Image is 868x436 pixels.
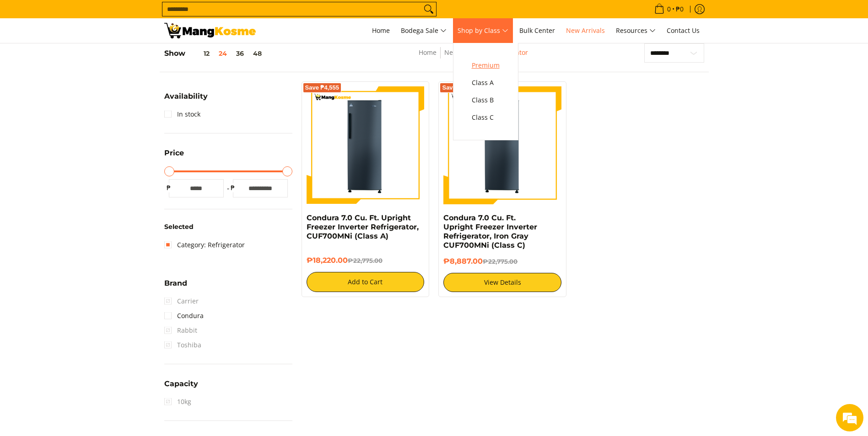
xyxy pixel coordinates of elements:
[519,26,555,35] span: Bulk Center
[566,26,605,35] span: New Arrivals
[444,48,483,57] a: New Arrivals
[472,77,500,89] span: Class A
[453,18,513,43] a: Shop by Class
[472,112,500,123] span: Class C
[164,107,200,122] a: In stock
[164,323,197,338] span: Rabbit
[164,49,266,58] h5: Show
[367,18,394,43] a: Home
[467,109,504,126] a: Class C
[164,280,187,287] span: Brand
[265,18,704,43] nav: Main Menu
[5,250,174,282] textarea: Type your message and click 'Submit'
[164,394,191,409] span: 10kg
[467,74,504,91] a: Class A
[674,6,685,12] span: ₱0
[616,25,656,37] span: Resources
[248,50,266,57] button: 48
[185,50,214,57] button: 12
[515,18,560,43] a: Bulk Center
[561,18,609,43] a: New Arrivals
[164,23,256,38] img: New Arrivals: Fresh Release from The Premium Brands l Mang Kosme
[164,238,245,252] a: Category: Refrigerator
[472,60,500,71] span: Premium
[228,183,237,192] span: ₱
[458,25,508,37] span: Shop by Class
[164,308,204,323] a: Condura
[667,26,700,35] span: Contact Us
[214,50,232,57] button: 24
[307,213,419,240] a: Condura 7.0 Cu. Ft. Upright Freezer Inverter Refrigerator, CUF700MNi (Class A)
[164,183,173,192] span: ₱
[164,294,199,308] span: Carrier
[164,93,208,107] summary: Open
[443,213,537,250] a: Condura 7.0 Cu. Ft. Upright Freezer Inverter Refrigerator, Iron Gray CUF700MNi (Class C)
[666,6,672,12] span: 0
[150,5,172,27] div: Minimize live chat window
[134,282,166,294] em: Submit
[307,256,425,265] h6: ₱18,220.00
[48,51,154,63] div: Leave a message
[401,25,447,37] span: Bodega Sale
[421,2,436,16] button: Search
[164,149,184,164] summary: Open
[307,272,425,292] button: Add to Cart
[419,48,437,57] a: Home
[354,47,592,68] nav: Breadcrumbs
[372,26,390,35] span: Home
[442,85,480,90] span: Save ₱13,888
[443,273,561,292] a: View Details
[348,257,383,264] del: ₱22,775.00
[19,115,160,207] span: We are offline. Please leave us a message.
[443,257,561,266] h6: ₱8,887.00
[652,4,686,14] span: •
[164,380,198,388] span: Capacity
[164,93,208,100] span: Availability
[483,258,518,265] del: ₱22,775.00
[164,149,184,157] span: Price
[232,50,248,57] button: 36
[443,86,561,204] img: Condura 7.0 Cu. Ft. Upright Freezer Inverter Refrigerator, Iron Gray CUF700MNi (Class C)
[662,18,704,43] a: Contact Us
[467,57,504,74] a: Premium
[305,85,340,90] span: Save ₱4,555
[307,86,425,204] img: Condura 7.0 Cu. Ft. Upright Freezer Inverter Refrigerator, CUF700MNi (Class A)
[611,18,660,43] a: Resources
[164,380,198,394] summary: Open
[164,280,187,294] summary: Open
[396,18,451,43] a: Bodega Sale
[472,95,500,106] span: Class B
[164,338,201,352] span: Toshiba
[164,223,292,231] h6: Selected
[467,91,504,109] a: Class B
